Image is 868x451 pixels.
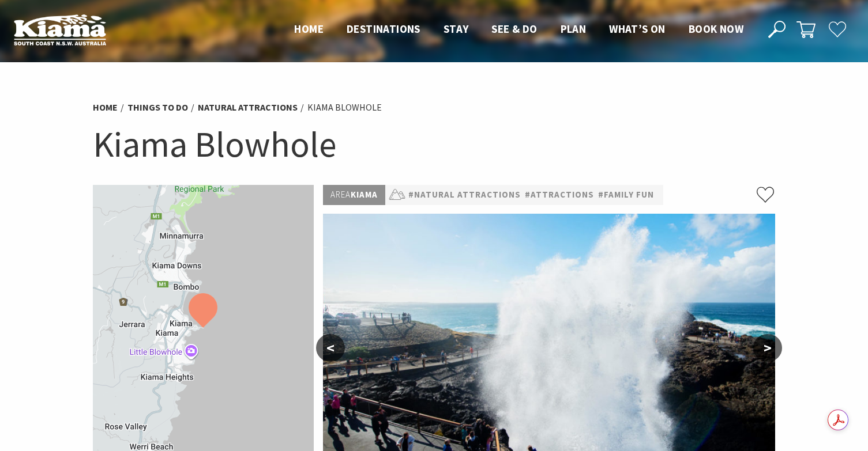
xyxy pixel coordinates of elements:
a: Home [93,101,118,113]
button: < [316,334,345,362]
span: Destinations [347,22,420,36]
nav: Main Menu [283,20,755,39]
span: Home [294,22,324,36]
span: Stay [444,22,469,36]
p: Kiama [323,185,385,205]
span: Area [330,189,351,200]
a: #Attractions [525,188,594,202]
a: Natural Attractions [198,101,298,113]
button: > [753,334,782,362]
h1: Kiama Blowhole [93,121,776,168]
span: Book now [689,22,743,36]
li: Kiama Blowhole [307,100,382,115]
img: Kiama Logo [14,14,106,46]
span: What’s On [609,22,666,36]
a: #Family Fun [598,188,654,202]
span: See & Do [491,22,537,36]
span: Plan [561,22,587,36]
a: Things To Do [127,101,188,113]
a: #Natural Attractions [408,188,521,202]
